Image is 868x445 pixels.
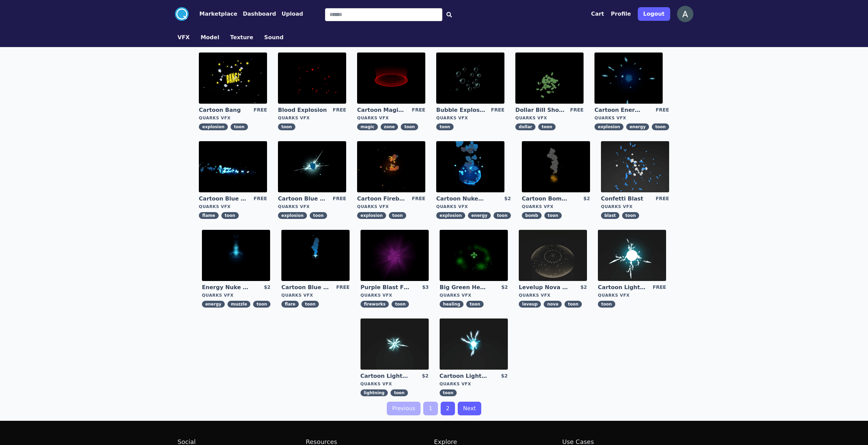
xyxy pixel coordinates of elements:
[199,212,219,219] span: flame
[278,115,346,121] div: Quarks VFX
[333,106,346,114] div: FREE
[601,204,669,209] div: Quarks VFX
[440,318,508,370] img: imgAlt
[423,402,438,415] a: 1
[361,230,429,281] img: imgAlt
[357,195,406,203] a: Cartoon Fireball Explosion
[598,230,666,281] img: imgAlt
[310,212,327,219] span: toon
[458,402,481,415] a: Next
[638,7,670,21] button: Logout
[357,53,425,104] img: imgAlt
[333,195,346,203] div: FREE
[264,284,270,291] div: $2
[401,123,418,130] span: toon
[178,33,190,42] button: VFX
[601,195,650,203] a: Confetti Blast
[202,230,270,281] img: imgAlt
[357,123,378,130] span: magic
[301,301,319,308] span: toon
[253,301,270,308] span: toon
[522,212,542,219] span: bomb
[227,301,250,308] span: muzzle
[522,141,590,192] img: imgAlt
[501,284,508,291] div: $2
[230,33,253,42] button: Texture
[638,4,670,24] a: Logout
[598,301,615,308] span: toon
[221,212,239,219] span: toon
[278,141,346,192] img: imgAlt
[580,284,587,291] div: $2
[281,10,303,18] button: Upload
[278,212,307,219] span: explosion
[391,389,408,396] span: toon
[611,10,631,18] button: Profile
[412,195,425,203] div: FREE
[468,212,491,219] span: energy
[259,33,289,42] a: Sound
[522,195,571,203] a: Cartoon Bomb Fuse
[357,204,425,209] div: Quarks VFX
[387,402,421,415] a: Previous
[202,301,225,308] span: energy
[357,106,406,114] a: Cartoon Magic Zone
[200,10,237,18] button: Marketplace
[225,33,259,42] a: Texture
[656,106,669,114] div: FREE
[243,10,276,18] button: Dashboard
[594,123,623,130] span: explosion
[278,106,327,114] a: Blood Explosion
[626,123,649,130] span: energy
[501,372,507,380] div: $2
[436,106,485,114] a: Bubble Explosion
[652,123,669,130] span: toon
[583,195,590,203] div: $2
[278,204,346,209] div: Quarks VFX
[441,402,455,415] a: 2
[494,212,511,219] span: toon
[466,301,484,308] span: toon
[412,106,425,114] div: FREE
[357,115,425,121] div: Quarks VFX
[172,33,195,42] a: VFX
[504,195,511,203] div: $2
[515,123,535,130] span: dollar
[361,372,410,380] a: Cartoon Lightning Ball Explosion
[231,123,248,130] span: toon
[515,53,584,104] img: imgAlt
[601,212,619,219] span: blast
[598,293,666,298] div: Quarks VFX
[653,284,666,291] div: FREE
[361,381,429,387] div: Quarks VFX
[515,115,584,121] div: Quarks VFX
[519,230,587,281] img: imgAlt
[281,284,330,291] a: Cartoon Blue Flare
[281,301,299,308] span: flare
[199,204,267,209] div: Quarks VFX
[264,33,284,42] button: Sound
[392,301,409,308] span: toon
[538,123,556,130] span: toon
[357,141,425,192] img: imgAlt
[201,33,219,42] button: Model
[544,212,562,219] span: toon
[436,53,504,104] img: imgAlt
[598,284,647,291] a: Cartoon Lightning Ball
[361,389,388,396] span: lightning
[570,106,584,114] div: FREE
[440,293,508,298] div: Quarks VFX
[199,53,267,104] img: imgAlt
[594,106,644,114] a: Cartoon Energy Explosion
[276,10,303,18] a: Upload
[440,230,508,281] img: imgAlt
[422,372,428,380] div: $2
[278,123,295,130] span: toon
[622,212,639,219] span: toon
[237,10,276,18] a: Dashboard
[199,115,267,121] div: Quarks VFX
[361,284,410,291] a: Purple Blast Fireworks
[564,301,582,308] span: toon
[594,53,663,104] img: imgAlt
